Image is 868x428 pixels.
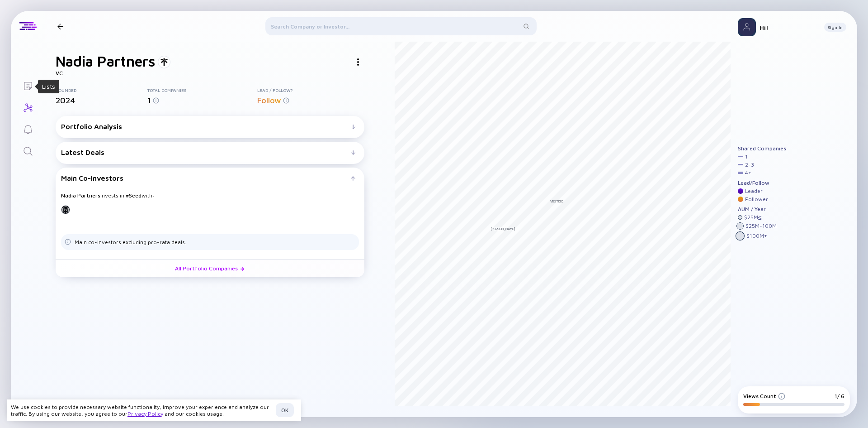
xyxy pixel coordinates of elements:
div: [PERSON_NAME] [491,226,515,231]
div: Views Count [743,393,785,399]
span: Follow [257,96,281,105]
div: Leader [745,188,763,194]
div: Main co-investors excluding pro-rata deals. [75,239,186,245]
div: Vestigo [550,199,563,203]
div: AUM / Year [738,206,786,212]
div: 2024 [56,96,147,105]
div: $ 25M - 100M [745,223,777,229]
div: $ 100M + [746,233,767,239]
div: Follower [745,196,768,202]
strong: # Seed [126,192,142,199]
div: Portfolio Analysis [61,122,351,130]
span: 1 [147,96,151,105]
img: Profile Picture [738,18,756,36]
span: invests in with: [61,192,155,199]
img: Investor Actions [357,58,359,66]
div: $ 25M [744,214,762,221]
div: Lead/Follow [738,180,786,186]
div: VC [56,70,364,77]
a: Investor Map [11,96,45,118]
a: Lists [11,74,45,96]
div: 4 + [745,170,751,176]
img: Info for Lead / Follow? [283,97,289,104]
div: Main Co-Investors [61,174,351,182]
h1: Nadia Partners [56,53,155,70]
img: Info for Total Companies [153,97,159,104]
img: Tags Dislacimer info icon [65,239,71,245]
div: Hi! [759,24,817,31]
button: Sign In [824,23,846,32]
div: 1/ 6 [835,393,844,399]
div: ≤ [758,214,762,221]
div: Lists [42,82,55,91]
div: Total Companies [147,87,257,93]
a: All Portfolio Companies [56,259,364,277]
div: 2 - 3 [745,162,754,168]
div: We use cookies to provide necessary website functionality, improve your experience and analyze ou... [11,404,272,417]
strong: Nadia Partners [61,192,100,199]
div: 1 [745,154,748,160]
div: Shared Companies [738,145,786,152]
a: Privacy Policy [127,410,163,417]
div: Founded [56,87,147,93]
a: Search [11,139,45,161]
div: Lead / Follow? [257,87,364,93]
button: OK [276,403,294,417]
a: Reminders [11,118,45,139]
div: Latest Deals [61,148,351,156]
